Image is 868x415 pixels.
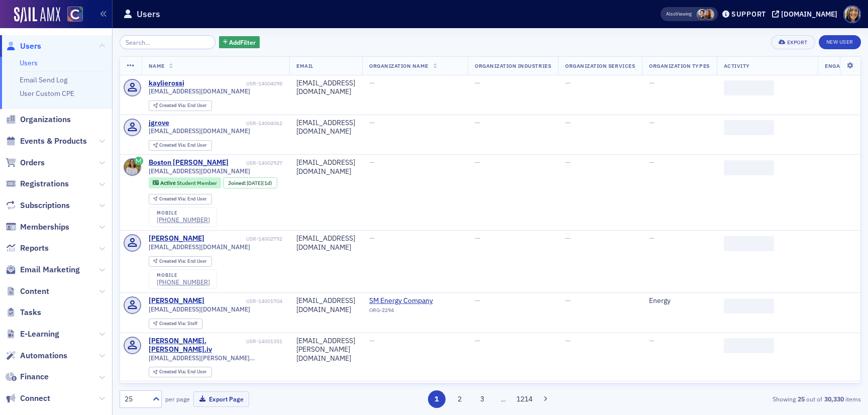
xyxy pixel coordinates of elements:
[474,390,491,408] button: 3
[6,41,41,52] a: Users
[186,80,282,87] div: USR-14004098
[843,6,861,23] span: Profile
[149,243,250,251] span: [EMAIL_ADDRESS][DOMAIN_NAME]
[149,194,212,204] div: Created Via: End User
[149,367,212,377] div: Created Via: End User
[6,222,69,233] a: Memberships
[149,337,245,354] a: [PERSON_NAME].[PERSON_NAME].iv
[724,80,774,95] span: ‌
[6,329,59,340] a: E-Learning
[771,35,815,49] button: Export
[157,278,210,286] a: [PHONE_NUMBER]
[565,234,571,243] span: —
[296,119,355,136] div: [EMAIL_ADDRESS][DOMAIN_NAME]
[20,75,67,84] a: Email Send Log
[649,78,655,87] span: —
[219,36,260,49] button: AddFilter
[149,127,250,135] span: [EMAIL_ADDRESS][DOMAIN_NAME]
[20,157,45,168] span: Orders
[20,58,38,67] a: Users
[475,62,551,69] span: Organization Industries
[369,296,461,305] a: SM Energy Company
[819,35,861,49] a: New User
[724,298,774,314] span: ‌
[120,35,215,49] input: Search…
[159,320,187,327] span: Created Via :
[149,62,165,69] span: Name
[724,236,774,251] span: ‌
[20,89,74,98] a: User Custom CPE
[6,136,87,147] a: Events & Products
[20,329,59,340] span: E-Learning
[475,78,480,87] span: —
[159,143,207,148] div: End User
[20,222,69,233] span: Memberships
[149,354,283,362] span: [EMAIL_ADDRESS][PERSON_NAME][DOMAIN_NAME]
[228,180,247,186] span: Joined :
[20,350,67,361] span: Automations
[159,103,207,109] div: End User
[496,394,510,403] span: …
[6,393,50,404] a: Connect
[159,195,187,202] span: Created Via :
[137,8,160,20] h1: Users
[20,307,41,318] span: Tasks
[369,234,375,243] span: —
[229,38,256,47] span: Add Filter
[6,264,80,275] a: Email Marketing
[246,338,282,345] div: USR-14001351
[160,179,177,186] span: Active
[6,286,49,297] a: Content
[20,200,70,211] span: Subscriptions
[369,336,375,345] span: —
[125,394,147,404] div: 25
[369,118,375,127] span: —
[787,40,808,45] div: Export
[475,296,480,305] span: —
[149,256,212,267] div: Created Via: End User
[649,234,655,243] span: —
[296,234,355,252] div: [EMAIL_ADDRESS][DOMAIN_NAME]
[475,336,480,345] span: —
[6,307,41,318] a: Tasks
[724,160,774,175] span: ‌
[6,371,49,382] a: Finance
[159,321,197,327] div: Staff
[149,79,184,88] a: kaylierossi
[296,79,355,96] div: [EMAIL_ADDRESS][DOMAIN_NAME]
[193,391,249,407] button: Export Page
[428,390,446,408] button: 1
[171,120,282,127] div: USR-14004062
[6,178,69,189] a: Registrations
[451,390,468,408] button: 2
[697,9,707,20] span: Pamela Galey-Coleman
[6,157,45,168] a: Orders
[149,234,204,243] div: [PERSON_NAME]
[6,200,70,211] a: Subscriptions
[296,296,355,314] div: [EMAIL_ADDRESS][DOMAIN_NAME]
[230,160,282,166] div: USR-14002927
[296,62,313,69] span: Email
[649,158,655,167] span: —
[14,7,60,23] img: SailAMX
[149,177,222,188] div: Active: Active: Student Member
[157,216,210,224] a: [PHONE_NUMBER]
[149,296,204,305] div: [PERSON_NAME]
[159,258,187,264] span: Created Via :
[223,177,277,188] div: Joined: 2025-08-20 00:00:00
[149,158,229,167] div: Boston [PERSON_NAME]
[153,180,216,186] a: Active Student Member
[20,178,69,189] span: Registrations
[649,336,655,345] span: —
[666,11,676,17] div: Also
[149,140,212,151] div: Created Via: End User
[369,158,375,167] span: —
[247,179,262,186] span: [DATE]
[159,196,207,202] div: End User
[475,234,480,243] span: —
[20,114,71,125] span: Organizations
